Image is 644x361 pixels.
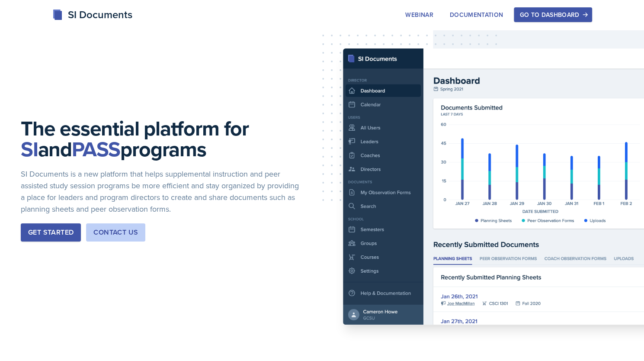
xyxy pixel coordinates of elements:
div: Go to Dashboard [519,11,586,18]
button: Contact Us [86,223,145,242]
button: Go to Dashboard [514,7,592,22]
div: Webinar [405,11,433,18]
div: Contact Us [93,227,138,238]
button: Webinar [400,7,439,22]
div: Documentation [450,11,503,18]
button: Get Started [21,223,81,242]
button: Documentation [444,7,509,22]
div: SI Documents [52,7,132,23]
div: Get Started [28,227,74,238]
